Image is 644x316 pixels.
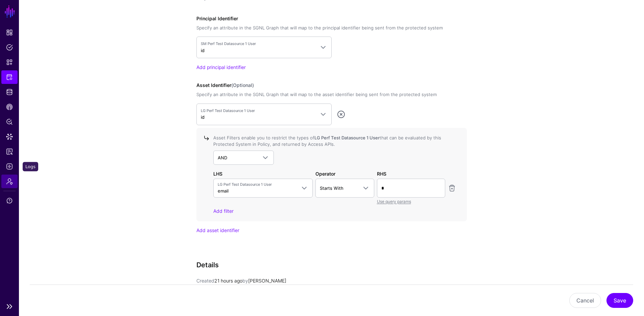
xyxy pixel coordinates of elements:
[6,178,13,185] span: Admin
[218,155,227,160] span: AND
[213,135,456,148] div: Asset Filters enable you to restrict the types of that can be evaluated by this Protected System ...
[218,188,229,194] span: email
[201,41,315,47] span: SM Perf Test Datasource 1 User
[201,48,205,53] span: id
[377,199,411,204] a: Use query params
[1,100,18,114] a: CAEP Hub
[242,278,286,284] app-identifier: [PERSON_NAME]
[6,89,13,95] span: Identity Data Fabric
[569,293,601,308] button: Cancel
[6,163,13,170] span: Logs
[1,145,18,158] a: Reports
[320,185,343,191] span: Starts With
[196,227,239,233] a: Add asset identifier
[6,133,13,140] span: Data Lens
[6,118,13,125] span: Policy Lens
[1,85,18,99] a: Identity Data Fabric
[201,114,205,120] span: id
[1,70,18,84] a: Protected Systems
[6,59,13,66] span: Snippets
[201,108,315,114] span: LG Perf Test Datasource 1 User
[196,261,467,269] h3: Details
[6,74,13,81] span: Protected Systems
[214,278,242,284] span: 21 hours ago
[606,293,633,308] button: Save
[1,115,18,129] a: Policy Lens
[6,44,13,51] span: Policies
[213,208,234,214] a: Add filter
[6,197,13,204] span: Support
[218,182,296,187] span: LG Perf Test Datasource 1 User
[377,171,386,177] strong: RHS
[242,278,248,284] span: by
[196,278,214,284] span: Created
[196,15,238,22] label: Principal Identifier
[1,41,18,54] a: Policies
[6,148,13,155] span: Reports
[23,162,38,172] div: Logs
[196,91,467,98] div: Specify an attribute in the SGNL Graph that will map to the asset identifier being sent from the ...
[196,64,246,70] a: Add principal identifier
[314,135,380,140] strong: LG Perf Test Datasource 1 User
[1,55,18,69] a: Snippets
[213,171,222,177] strong: LHS
[4,4,16,19] a: SGNL
[1,26,18,39] a: Dashboard
[1,130,18,143] a: Data Lens
[231,82,254,88] span: (Optional)
[6,104,13,110] span: CAEP Hub
[1,160,18,173] a: Logs
[1,175,18,188] a: Admin
[315,171,335,177] strong: Operator
[196,25,467,31] div: Specify an attribute in the SGNL Graph that will map to the principal identifier being sent from ...
[196,82,254,89] label: Asset Identifier
[6,29,13,36] span: Dashboard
